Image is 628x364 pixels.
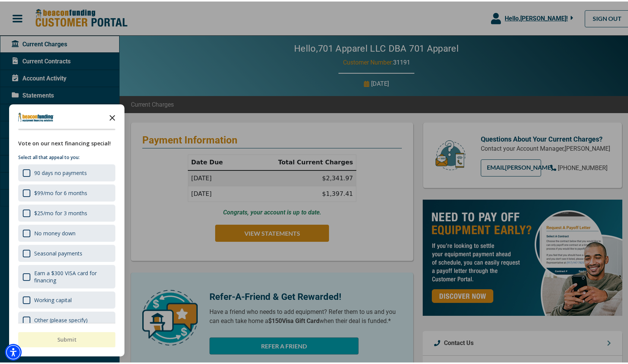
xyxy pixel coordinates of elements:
div: Other (please specify) [18,310,115,327]
div: $99/mo for 6 months [18,183,115,200]
div: $99/mo for 6 months [34,188,87,195]
div: Earn a $300 VISA card for financing [34,268,111,282]
img: Company logo [18,111,54,120]
div: Seasonal payments [18,243,115,260]
p: Select all that appeal to you: [18,152,115,160]
div: Seasonal payments [34,248,82,255]
button: Submit [18,331,115,346]
div: Other (please specify) [34,315,88,322]
div: Vote on our next financing special! [18,138,115,146]
div: $25/mo for 3 months [18,203,115,220]
div: Working capital [18,290,115,307]
div: 90 days no payments [34,168,87,175]
div: Earn a $300 VISA card for financing [18,263,115,287]
div: Working capital [34,295,72,302]
div: Accessibility Menu [5,342,22,359]
div: 90 days no payments [18,163,115,180]
div: Survey [9,103,124,355]
div: No money down [18,223,115,240]
button: Close the survey [105,108,120,123]
div: $25/mo for 3 months [34,208,87,215]
div: No money down [34,228,76,235]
